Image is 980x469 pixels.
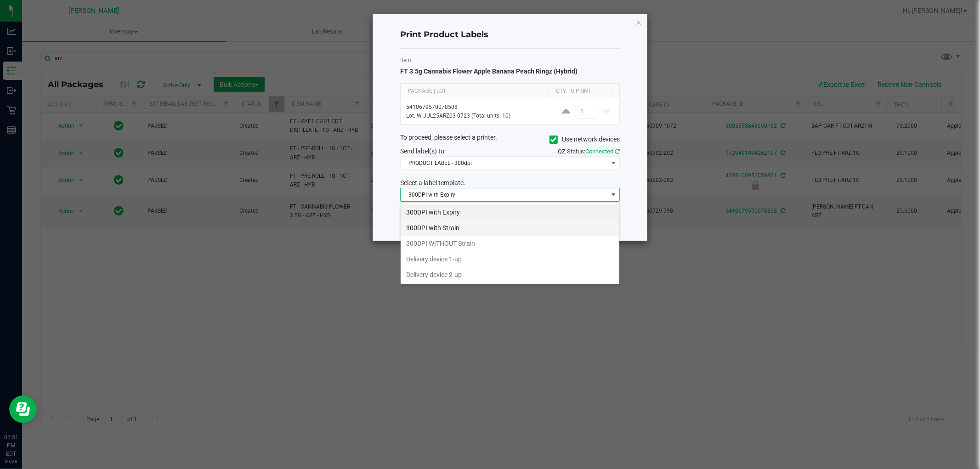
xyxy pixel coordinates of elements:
li: 300DPI WITHOUT Strain [401,236,619,251]
li: Delivery device 2-up [401,267,619,283]
div: Select a label template. [393,178,627,188]
div: To proceed, please select a printer. [393,133,627,147]
label: Use network devices [549,135,620,144]
th: Qty to Print [549,84,612,99]
p: Lot: W-JUL25ARZ03-0723 (Total units: 10) [406,112,548,120]
li: 300DPI with Expiry [401,204,619,220]
li: Delivery device 1-up [401,251,619,267]
th: Package | Lot [401,84,549,99]
iframe: Resource center [9,396,37,423]
h4: Print Product Labels [400,29,620,41]
span: Send label(s) to: [400,147,446,155]
span: FT 3.5g Cannabis Flower Apple Banana Peach Ringz (Hybrid) [400,68,578,75]
span: QZ Status: [558,148,620,155]
span: Connected [585,148,613,155]
span: 300DPI with Expiry [401,188,608,201]
li: 300DPI with Strain [401,220,619,236]
p: 5410679570078508 [406,103,548,112]
label: Item [400,56,620,64]
span: PRODUCT LABEL - 300dpi [401,157,608,170]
